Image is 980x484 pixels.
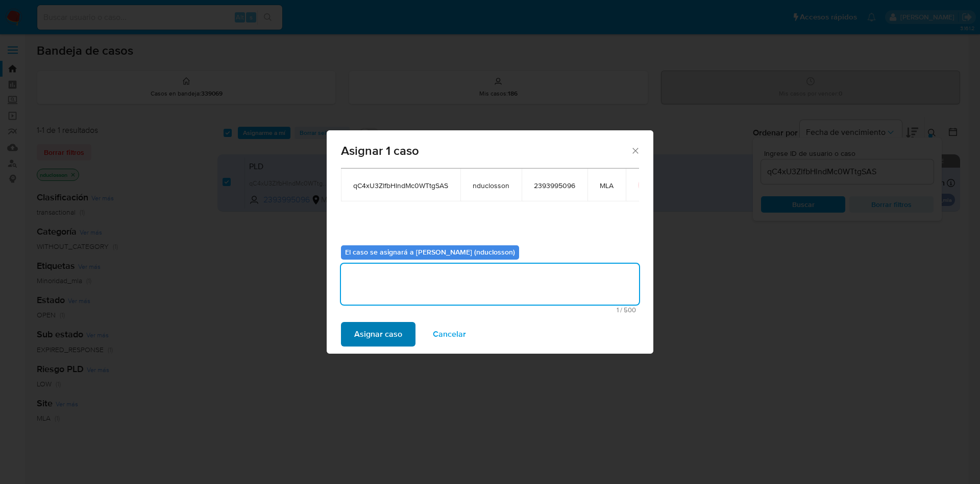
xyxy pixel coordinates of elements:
[344,307,636,313] span: Máximo 500 caracteres
[341,322,415,347] button: Asignar caso
[327,130,653,354] div: assign-modal
[638,179,650,191] button: icon-button
[420,322,479,347] button: Cancelar
[341,145,630,157] span: Asignar 1 caso
[630,146,640,155] button: Cerrar ventana
[534,181,575,190] span: 2393995096
[354,323,402,345] span: Asignar caso
[433,323,466,345] span: Cancelar
[600,181,614,190] span: MLA
[473,181,509,190] span: nduclosson
[353,181,448,190] span: qC4xU3ZlfbHlndMc0WTtgSAS
[345,247,515,257] b: El caso se asignará a [PERSON_NAME] (nduclosson)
